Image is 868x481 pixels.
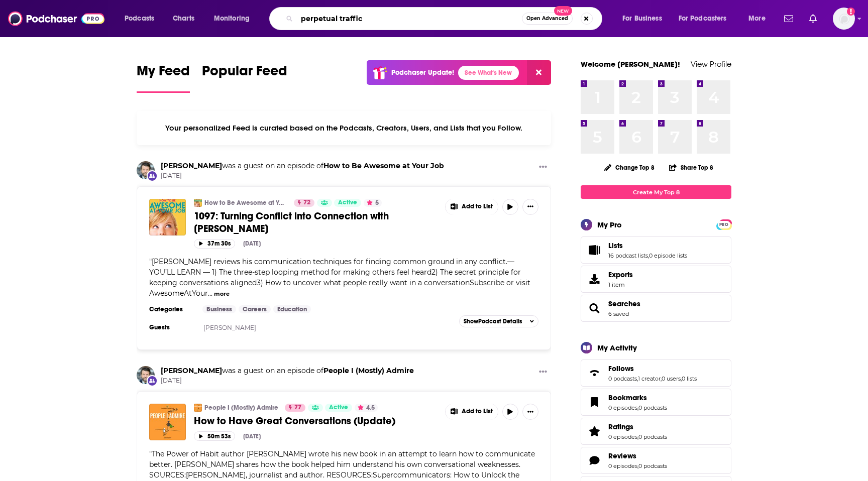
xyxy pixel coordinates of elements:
[161,377,414,385] span: [DATE]
[608,404,637,411] a: 0 episodes
[522,13,573,25] button: Open AdvancedNew
[581,59,680,69] a: Welcome [PERSON_NAME]!
[118,11,167,27] button: open menu
[446,199,498,215] button: Show More Button
[194,210,438,235] a: 1097: Turning Conflict into Connection with [PERSON_NAME]
[243,240,261,247] div: [DATE]
[166,11,200,27] a: Charts
[161,161,444,171] h3: was a guest on an episode of
[615,11,675,27] button: open menu
[279,7,612,30] div: Search podcasts, credits, & more...
[638,375,661,382] a: 1 creator
[622,12,662,26] span: For Business
[672,11,741,27] button: open menu
[637,462,638,469] span: ,
[243,433,261,440] div: [DATE]
[338,198,357,208] span: Active
[273,305,311,313] a: Education
[682,375,697,382] a: 0 lists
[202,305,236,313] a: Business
[462,203,493,210] span: Add to List
[805,10,821,27] a: Show notifications dropdown
[833,8,855,30] span: Logged in as cduhigg
[149,199,186,235] a: 1097: Turning Conflict into Connection with Charles Duhigg
[214,290,230,298] button: more
[207,11,263,27] button: open menu
[458,66,519,80] a: See What's New
[149,305,194,313] h3: Categories
[608,310,629,317] a: 6 saved
[581,185,731,199] a: Create My Top 8
[125,12,154,26] span: Podcasts
[691,59,731,69] a: View Profile
[608,364,634,373] span: Follows
[597,343,637,352] div: My Activity
[194,199,202,207] img: How to Be Awesome at Your Job
[149,404,186,440] a: How to Have Great Conversations (Update)
[355,404,378,412] button: 4.5
[147,375,158,386] div: New Appearance
[535,161,551,174] button: Show More Button
[597,220,622,229] div: My Pro
[669,158,714,177] button: Share Top 8
[681,375,682,382] span: ,
[8,9,104,28] img: Podchaser - Follow, Share and Rate Podcasts
[294,199,314,207] a: 72
[638,404,667,411] a: 0 podcasts
[741,11,778,27] button: open menu
[608,393,667,402] a: Bookmarks
[833,8,855,30] button: Show profile menu
[294,403,301,413] span: 77
[608,451,636,460] span: Reviews
[137,62,190,93] a: My Feed
[637,375,638,382] span: ,
[780,10,797,27] a: Show notifications dropdown
[329,403,348,413] span: Active
[581,447,731,474] span: Reviews
[334,199,361,207] a: Active
[239,305,271,313] a: Careers
[214,12,250,26] span: Monitoring
[204,199,287,207] a: How to Be Awesome at Your Job
[161,366,222,375] a: Charles Duhigg
[581,266,731,293] a: Exports
[535,366,551,379] button: Show More Button
[608,270,633,279] span: Exports
[608,433,637,440] a: 0 episodes
[581,389,731,416] span: Bookmarks
[459,315,538,327] button: ShowPodcast Details
[584,366,604,380] a: Follows
[608,422,667,431] a: Ratings
[194,415,438,427] a: How to Have Great Conversations (Update)
[637,404,638,411] span: ,
[608,422,633,431] span: Ratings
[462,408,493,415] span: Add to List
[608,393,647,402] span: Bookmarks
[608,375,637,382] a: 0 podcasts
[679,12,727,26] span: For Podcasters
[323,161,444,170] a: How to Be Awesome at Your Job
[584,301,604,315] a: Searches
[147,170,158,181] div: New Appearance
[648,252,649,259] span: ,
[581,236,731,264] span: Lists
[581,295,731,322] span: Searches
[173,12,194,26] span: Charts
[325,404,352,412] a: Active
[581,418,731,445] span: Ratings
[194,404,202,412] img: People I (Mostly) Admire
[202,62,287,85] span: Popular Feed
[522,199,538,215] button: Show More Button
[203,324,256,331] a: [PERSON_NAME]
[137,366,155,384] img: Charles Duhigg
[833,8,855,30] img: User Profile
[598,161,661,174] button: Change Top 8
[526,16,568,21] span: Open Advanced
[161,161,222,170] a: Charles Duhigg
[608,299,640,308] span: Searches
[202,62,287,93] a: Popular Feed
